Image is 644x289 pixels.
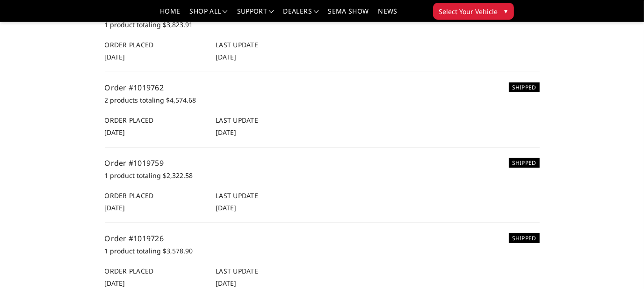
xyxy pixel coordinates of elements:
a: Order #1019759 [105,158,164,168]
span: [DATE] [105,128,125,137]
a: Support [237,8,274,22]
span: [DATE] [216,203,236,212]
a: Dealers [283,8,319,22]
span: [DATE] [105,52,125,61]
h6: Last Update [216,266,317,276]
h6: SHIPPED [509,82,540,92]
a: Order #1019762 [105,82,164,93]
h6: Last Update [216,191,317,200]
a: SEMA Show [328,8,369,22]
a: Home [160,8,180,22]
button: Select Your Vehicle [433,3,514,20]
p: 1 product totaling $3,823.91 [105,19,540,30]
span: [DATE] [105,203,125,212]
span: [DATE] [216,279,236,288]
a: News [378,8,397,22]
h6: Order Placed [105,266,206,276]
h6: Last Update [216,115,317,125]
h6: Order Placed [105,191,206,200]
h6: Last Update [216,40,317,50]
p: 1 product totaling $2,322.58 [105,170,540,181]
h6: SHIPPED [509,233,540,243]
p: 2 products totaling $4,574.68 [105,95,540,106]
h6: Order Placed [105,115,206,125]
a: shop all [190,8,228,22]
h6: SHIPPED [509,158,540,168]
h6: Order Placed [105,40,206,50]
a: Order #1019726 [105,233,164,244]
p: 1 product totaling $3,578.90 [105,245,540,257]
span: Select Your Vehicle [439,7,498,16]
span: [DATE] [105,279,125,288]
span: [DATE] [216,128,236,137]
span: [DATE] [216,52,236,61]
span: ▾ [505,6,508,16]
iframe: Chat Widget [597,244,644,289]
